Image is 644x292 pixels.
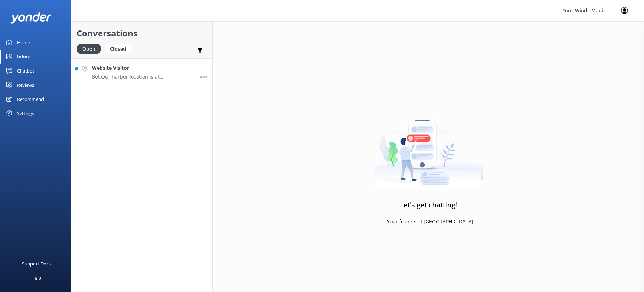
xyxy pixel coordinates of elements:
[105,45,135,52] a: Closed
[92,74,193,80] p: Bot: Our harbor location is at [GEOGRAPHIC_DATA], [GEOGRAPHIC_DATA], [GEOGRAPHIC_DATA] #80, [STRE...
[198,73,207,79] span: Oct 07 2025 11:11am (UTC -10:00) Pacific/Honolulu
[77,44,101,54] div: Open
[71,58,212,85] a: Website VisitorBot:Our harbor location is at [GEOGRAPHIC_DATA], [GEOGRAPHIC_DATA], [GEOGRAPHIC_DA...
[384,218,473,225] p: - Your friends at [GEOGRAPHIC_DATA]
[22,257,51,271] div: Support Docs
[77,45,105,52] a: Open
[374,102,483,190] img: artwork of a man stealing a conversation from at giant smartphone
[17,106,34,120] div: Settings
[77,27,207,40] h2: Conversations
[17,78,34,92] div: Reviews
[105,44,132,54] div: Closed
[17,64,34,78] div: Chatbot
[400,199,457,211] h3: Let's get chatting!
[11,12,51,24] img: yonder-white-logo.png
[31,271,41,285] div: Help
[17,35,30,50] div: Home
[92,64,193,72] h4: Website Visitor
[17,92,44,106] div: Recommend
[17,50,30,64] div: Inbox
